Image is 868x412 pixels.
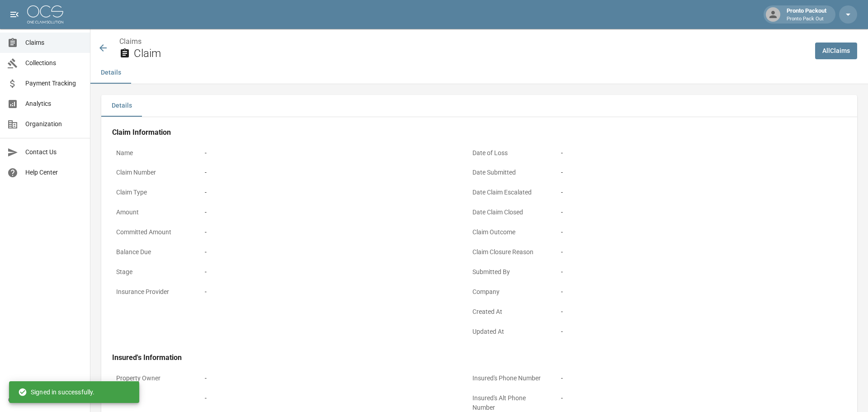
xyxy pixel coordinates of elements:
div: - [561,267,810,277]
div: details tabs [101,95,857,117]
div: - [205,227,453,237]
h2: Claim [134,47,808,60]
div: Pronto Packout [783,6,830,23]
p: Name [112,144,193,162]
p: Pronto Pack Out [787,15,826,23]
p: Committed Amount [112,223,193,241]
div: - [205,148,453,158]
a: AllClaims [815,43,857,59]
a: Claims [119,37,142,46]
p: Date Claim Closed [468,204,550,221]
p: Date of Loss [468,144,550,162]
p: Amount [112,204,193,221]
img: ocs-logo-white-transparent.png [27,5,63,24]
div: - [561,307,810,317]
div: - [205,374,453,383]
div: anchor tabs [90,62,868,84]
div: - [561,247,810,257]
p: Updated At [468,323,550,341]
p: Date Submitted [468,164,550,181]
div: Signed in successfully. [18,384,94,400]
p: Stage [112,263,193,281]
p: Property Owner [112,369,193,387]
span: Payment Tracking [25,79,83,88]
p: Insured's Phone Number [468,369,550,387]
p: Claim Closure Reason [468,243,550,261]
div: - [205,247,453,257]
div: - [205,168,453,177]
div: - [561,287,810,297]
div: - [561,393,810,403]
div: - [561,148,810,158]
p: Created At [468,303,550,321]
div: © 2025 One Claim Solution [8,395,82,404]
button: Details [90,62,131,84]
span: Contact Us [25,147,83,157]
div: - [205,188,453,197]
h4: Claim Information [112,128,814,137]
p: Address [112,389,193,407]
h4: Insured's Information [112,353,814,362]
span: Analytics [25,99,83,109]
span: Organization [25,119,83,129]
p: Claim Number [112,164,193,181]
p: Balance Due [112,243,193,261]
div: - [205,208,453,217]
div: - [205,287,453,297]
span: Collections [25,58,83,68]
p: Submitted By [468,263,550,281]
p: Date Claim Escalated [468,184,550,201]
span: Claims [25,38,83,47]
span: Help Center [25,168,83,177]
div: - [205,267,453,277]
div: - [561,188,810,197]
p: Claim Type [112,184,193,201]
nav: breadcrumb [119,36,808,47]
p: Claim Outcome [468,223,550,241]
button: open drawer [5,5,24,24]
div: - [561,208,810,217]
div: - [205,393,453,403]
div: - [561,374,810,383]
p: Insurance Provider [112,283,193,301]
div: - [561,168,810,177]
button: Details [101,95,142,117]
p: Company [468,283,550,301]
div: - [561,227,810,237]
div: - [561,327,810,336]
